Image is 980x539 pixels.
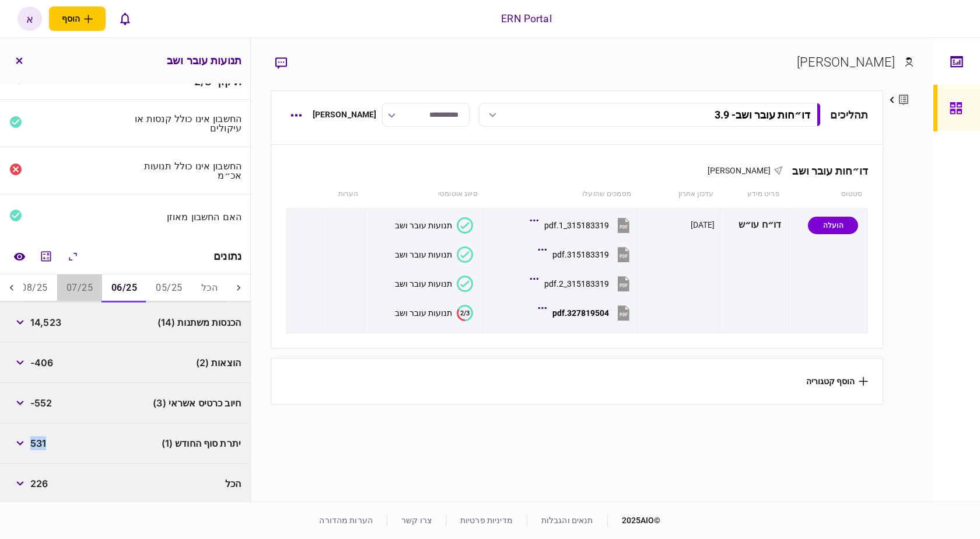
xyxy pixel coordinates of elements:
a: תנאים והגבלות [541,516,593,525]
button: 315183319.pdf [541,241,632,267]
div: 315183319_1.pdf [544,221,609,230]
div: ERN Portal [501,11,551,26]
th: עדכון אחרון [637,181,719,208]
a: צרו קשר [401,516,432,525]
span: חיוב כרטיס אשראי (3) [153,396,241,410]
div: 315183319_2.pdf [544,279,609,288]
div: [DATE] [691,219,715,231]
button: 327819504.pdf [541,300,632,326]
a: הערות מהדורה [319,516,373,525]
th: סטטוס [786,181,868,208]
button: 2/3תנועות עובר ושב [395,305,473,321]
h3: תנועות עובר ושב [167,55,242,66]
button: תנועות עובר ושב [395,276,473,292]
button: פתח תפריט להוספת לקוח [49,6,106,31]
div: תנועות עובר ושב [395,221,452,230]
span: 226 [30,477,48,491]
div: דו״חות עובר ושב - 3.9 [715,109,810,121]
span: -406 [30,356,54,370]
div: החשבון אינו כולל קנסות או עיקולים [130,114,242,133]
span: הוצאות (2) [196,356,241,370]
span: 14,523 [30,315,61,329]
button: 05/25 [146,274,191,302]
button: 315183319_1.pdf [533,212,632,238]
button: 08/25 [12,274,57,302]
div: דו״חות עובר ושב [783,165,868,177]
button: הוסף קטגוריה [806,377,868,386]
div: תהליכים [830,107,868,123]
button: 06/25 [102,274,146,302]
button: הכל [192,274,227,302]
div: תנועות עובר ושב [395,250,452,259]
a: השוואה למסמך [9,246,30,267]
div: תנועות עובר ושב [395,279,452,288]
button: דו״חות עובר ושב- 3.9 [479,103,821,127]
th: פריט מידע [719,181,786,208]
button: פתח רשימת התראות [113,6,137,31]
div: 315183319.pdf [552,250,609,259]
div: 327819504.pdf [552,308,609,318]
th: הערות [323,181,364,208]
button: מחשבון [36,246,57,267]
div: האם החשבון מאוזן [130,212,242,221]
div: הועלה [808,217,858,234]
span: יתרת סוף החודש (1) [162,436,241,450]
th: מסמכים שהועלו [484,181,637,208]
span: הכל [225,477,241,491]
span: -552 [30,396,52,410]
span: הכנסות משתנות (14) [157,315,241,329]
th: סיווג אוטומטי [365,181,484,208]
span: [PERSON_NAME] [708,166,771,175]
span: 531 [30,436,46,450]
text: 2/3 [460,309,470,317]
div: © 2025 AIO [607,514,661,527]
button: תנועות עובר ושב [395,217,473,234]
div: דו״ח עו״ש [724,212,782,238]
div: [PERSON_NAME] [797,53,895,72]
button: 07/25 [57,274,102,302]
div: [PERSON_NAME] [313,109,377,121]
div: תנועות עובר ושב [395,308,452,318]
button: 315183319_2.pdf [533,270,632,297]
button: תנועות עובר ושב [395,246,473,263]
button: הרחב\כווץ הכל [62,246,83,267]
div: נתונים [213,251,242,262]
a: מדיניות פרטיות [460,516,513,525]
div: החשבון אינו כולל תנועות אכ״מ [130,161,242,180]
button: א [17,6,42,31]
